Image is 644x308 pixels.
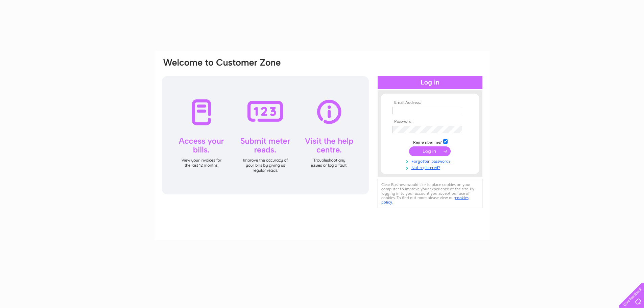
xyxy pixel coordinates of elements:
input: Submit [409,146,451,156]
a: Not registered? [392,164,469,170]
th: Password: [391,119,469,124]
a: cookies policy [381,195,469,205]
th: Email Address: [391,100,469,105]
td: Remember me? [391,138,469,145]
div: Clear Business would like to place cookies on your computer to improve your experience of the sit... [378,179,482,208]
a: Forgotten password? [392,158,469,164]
